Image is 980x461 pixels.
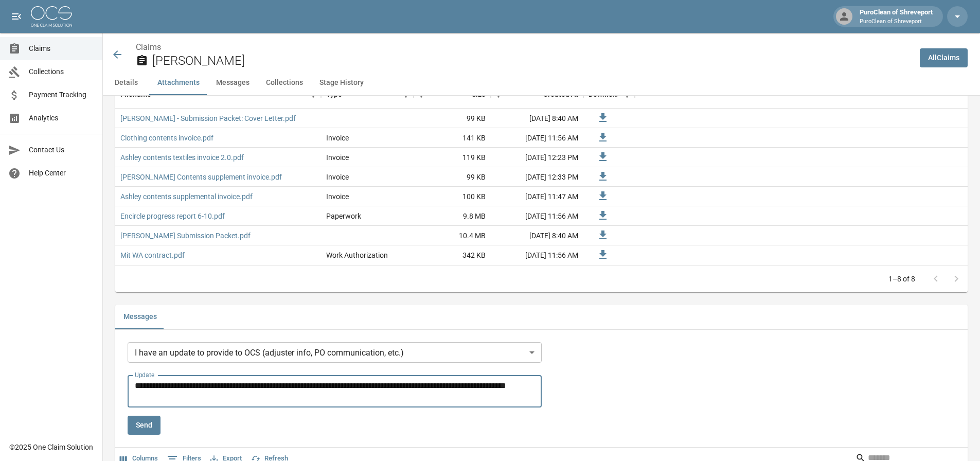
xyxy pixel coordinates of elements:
[9,442,93,452] div: © 2025 One Claim Solution
[856,7,937,26] div: PuroClean of Shreveport
[115,305,968,329] div: related-list tabs
[326,152,349,163] div: Invoice
[29,145,94,155] span: Contact Us
[103,70,149,95] button: Details
[128,416,161,435] button: Send
[414,206,491,226] div: 9.8 MB
[135,370,154,379] label: Update
[326,172,349,182] div: Invoice
[311,70,372,95] button: Stage History
[326,211,361,221] div: Paperwork
[103,70,980,95] div: anchor tabs
[29,43,94,54] span: Claims
[120,152,244,163] a: Ashley contents textiles invoice 2.0.pdf
[920,48,968,67] a: AllClaims
[31,6,72,27] img: ocs-logo-white-transparent.png
[491,128,583,148] div: [DATE] 11:56 AM
[491,109,583,128] div: [DATE] 8:40 AM
[258,70,311,95] button: Collections
[414,109,491,128] div: 99 KB
[491,148,583,167] div: [DATE] 12:23 PM
[120,230,251,241] a: [PERSON_NAME] Submission Packet.pdf
[120,250,185,260] a: Mit WA contract.pdf
[888,274,915,284] p: 1–8 of 8
[136,42,161,52] a: Claims
[326,133,349,143] div: Invoice
[491,245,583,265] div: [DATE] 11:56 AM
[414,167,491,187] div: 99 KB
[491,206,583,226] div: [DATE] 11:56 AM
[491,226,583,245] div: [DATE] 8:40 AM
[29,90,94,100] span: Payment Tracking
[29,66,94,77] span: Collections
[128,342,542,363] div: I have an update to provide to OCS (adjuster info, PO communication, etc.)
[860,17,933,26] p: PuroClean of Shreveport
[326,191,349,202] div: Invoice
[414,226,491,245] div: 10.4 MB
[414,245,491,265] div: 342 KB
[414,187,491,206] div: 100 KB
[115,305,165,329] button: Messages
[120,113,296,123] a: [PERSON_NAME] - Submission Packet: Cover Letter.pdf
[136,41,912,54] nav: breadcrumb
[29,113,94,123] span: Analytics
[149,70,208,95] button: Attachments
[326,250,388,260] div: Work Authorization
[120,133,213,143] a: Clothing contents invoice.pdf
[491,187,583,206] div: [DATE] 11:47 AM
[29,168,94,179] span: Help Center
[120,211,225,221] a: Encircle progress report 6-10.pdf
[491,167,583,187] div: [DATE] 12:33 PM
[120,191,253,202] a: Ashley contents supplemental invoice.pdf
[208,70,258,95] button: Messages
[152,54,912,68] h2: [PERSON_NAME]
[414,148,491,167] div: 119 KB
[414,128,491,148] div: 141 KB
[6,6,27,27] button: open drawer
[120,172,282,182] a: [PERSON_NAME] Contents supplement invoice.pdf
